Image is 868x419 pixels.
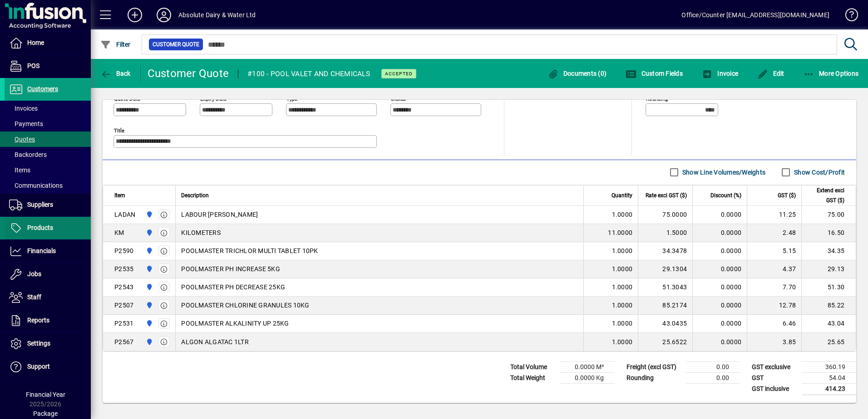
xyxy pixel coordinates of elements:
span: Support [27,363,50,370]
span: Back [100,70,131,77]
div: P2567 [114,337,133,346]
td: 0.0000 [692,224,747,242]
td: 75.00 [801,206,856,224]
td: 34.35 [801,242,856,260]
span: 1.0000 [612,210,633,219]
span: Backorders [9,151,47,158]
span: POOLMASTER ALKALINITY UP 25KG [181,319,289,328]
td: 7.70 [747,278,801,297]
span: Jobs [27,270,41,278]
button: Add [120,7,149,23]
span: 1.0000 [612,264,633,273]
span: Documents (0) [547,70,607,77]
span: Quotes [9,136,35,143]
button: Edit [755,65,787,82]
button: Profile [149,7,178,23]
span: 1.0000 [612,319,633,328]
td: 51.30 [801,278,856,297]
td: 414.23 [802,383,856,395]
span: Extend excl GST ($) [807,185,844,205]
a: Quotes [5,132,91,147]
span: 1.0000 [612,246,633,255]
span: ACCEPTED [385,71,413,77]
a: POS [5,55,91,78]
div: 43.0435 [644,319,687,328]
td: 29.13 [801,260,856,278]
span: 1.0000 [612,283,633,292]
span: Package [33,410,58,417]
td: 0.0000 [692,242,747,260]
td: 0.00 [686,361,740,372]
span: Filter [100,41,131,48]
span: Items [9,166,30,174]
span: Matata Road [143,209,154,219]
span: POOLMASTER CHLORINE GRANULES 10KG [181,301,309,310]
span: 1.0000 [612,301,633,310]
span: 1.0000 [612,337,633,346]
td: 16.50 [801,224,856,242]
span: Products [27,224,53,231]
span: POOLMASTER TRICHLOR MULTI TABLET 10PK [181,246,318,255]
td: 360.19 [802,361,856,372]
a: Home [5,32,91,54]
label: Show Cost/Profit [792,168,845,177]
span: Invoices [9,105,38,112]
td: 3.85 [747,333,801,351]
div: 1.5000 [644,228,687,237]
span: Reports [27,317,49,324]
td: 11.25 [747,206,801,224]
mat-label: Title [114,127,124,133]
span: Edit [757,70,784,77]
span: Financials [27,247,56,254]
button: Custom Fields [623,65,685,82]
span: More Options [804,70,859,77]
div: Office/Counter [EMAIL_ADDRESS][DOMAIN_NAME] [681,8,829,22]
div: P2543 [114,283,133,292]
td: 0.0000 [692,278,747,297]
button: Filter [98,36,133,53]
span: Settings [27,340,50,347]
td: GST exclusive [747,361,802,372]
div: 29.1304 [644,264,687,273]
span: ALGON ALGATAC 1LTR [181,337,249,346]
td: 0.0000 M³ [560,361,615,372]
span: Matata Road [143,282,154,292]
span: Rate excl GST ($) [646,190,687,200]
span: Matata Road [143,264,154,274]
a: Invoices [5,101,91,116]
div: 25.6522 [644,337,687,346]
span: Description [181,190,209,200]
a: Financials [5,240,91,263]
td: GST [747,372,802,383]
div: P2535 [114,264,133,273]
span: Invoice [702,70,738,77]
span: Staff [27,293,41,301]
td: 0.00 [686,372,740,383]
a: Settings [5,332,91,355]
div: P2507 [114,301,133,310]
span: Financial Year [26,391,65,398]
a: Backorders [5,147,91,162]
td: 4.37 [747,260,801,278]
span: Item [114,190,125,200]
span: POOLMASTER PH INCREASE 5KG [181,264,280,273]
td: GST inclusive [747,383,802,395]
button: Back [98,65,133,82]
a: Reports [5,309,91,332]
span: Discount (%) [710,190,741,200]
div: 75.0000 [644,210,687,219]
td: 0.0000 [692,297,747,315]
td: 54.04 [802,372,856,383]
td: 12.78 [747,297,801,315]
td: 0.0000 Kg [560,372,615,383]
div: 85.2174 [644,301,687,310]
div: 34.3478 [644,246,687,255]
div: KM [114,228,124,237]
a: Suppliers [5,194,91,216]
span: GST ($) [778,190,796,200]
span: Suppliers [27,201,53,208]
td: Total Volume [506,361,560,372]
a: Knowledge Base [838,2,857,31]
a: Payments [5,116,91,132]
span: POS [27,62,39,69]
